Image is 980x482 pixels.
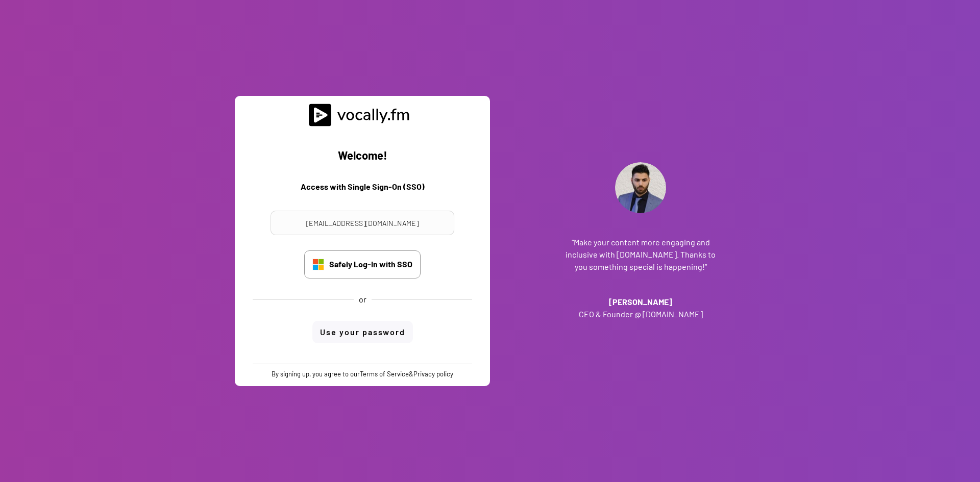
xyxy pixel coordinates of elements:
h3: “Make your content more engaging and inclusive with [DOMAIN_NAME]. Thanks to you something specia... [564,236,717,273]
img: Microsoft_logo.svg [312,259,324,270]
input: Your email [271,211,454,235]
a: Terms of Service [360,370,409,378]
button: Use your password [312,321,413,343]
a: Privacy policy [413,370,453,378]
div: Safely Log-In with SSO [329,259,412,270]
h2: Welcome! [242,147,482,165]
h3: CEO & Founder @ [DOMAIN_NAME] [564,308,717,320]
h3: [PERSON_NAME] [564,296,717,308]
img: vocally%20logo.svg [309,104,416,126]
div: or [359,294,366,305]
img: Addante_Profile.png [615,162,666,213]
h3: Access with Single Sign-On (SSO) [242,181,482,199]
div: By signing up, you agree to our & [272,369,453,378]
